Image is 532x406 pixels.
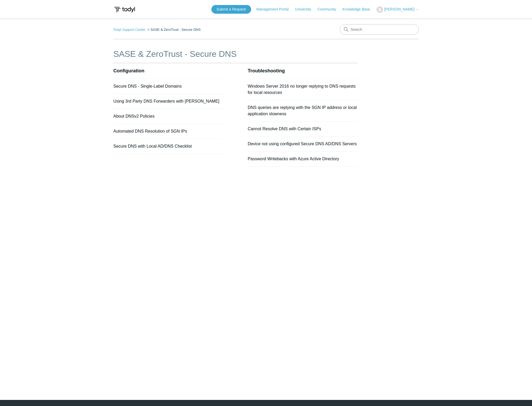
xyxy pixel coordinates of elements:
li: Todyl Support Center [113,28,147,32]
a: Troubleshooting [248,68,285,73]
a: Todyl Support Center [113,28,146,32]
a: Secure DNS - Single-Label Domains [113,84,182,88]
a: DNS queries are replying with the SGN IP address or local application slowness [248,105,357,116]
a: Windows Server 2016 no longer replying to DNS requests for local resources [248,84,356,95]
a: About DNSv2 Policies [113,114,155,118]
li: SASE & ZeroTrust - Secure DNS [146,28,201,32]
a: Password Writebacks with Azure Active Directory [248,157,339,161]
img: Todyl Support Center Help Center home page [113,5,136,14]
a: Knowledge Base [342,7,375,12]
a: Secure DNS with Local AD/DNS Checklist [113,144,192,148]
a: Device not using configured Secure DNS AD/DNS Servers [248,142,357,146]
span: [PERSON_NAME] [384,7,414,11]
a: Community [317,7,341,12]
a: Configuration [113,68,145,73]
h1: SASE & ZeroTrust - Secure DNS [113,48,358,60]
a: Automated DNS Resolution of SGN IPs [113,129,187,133]
a: Using 3rd Party DNS Forwarders with [PERSON_NAME] [113,99,220,103]
a: Cannot Resolve DNS with Certain ISPs [248,127,321,131]
a: Submit a Request [211,5,251,14]
a: University [295,7,316,12]
input: Search [340,24,419,35]
a: Management Portal [256,7,294,12]
button: [PERSON_NAME] [376,6,419,13]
